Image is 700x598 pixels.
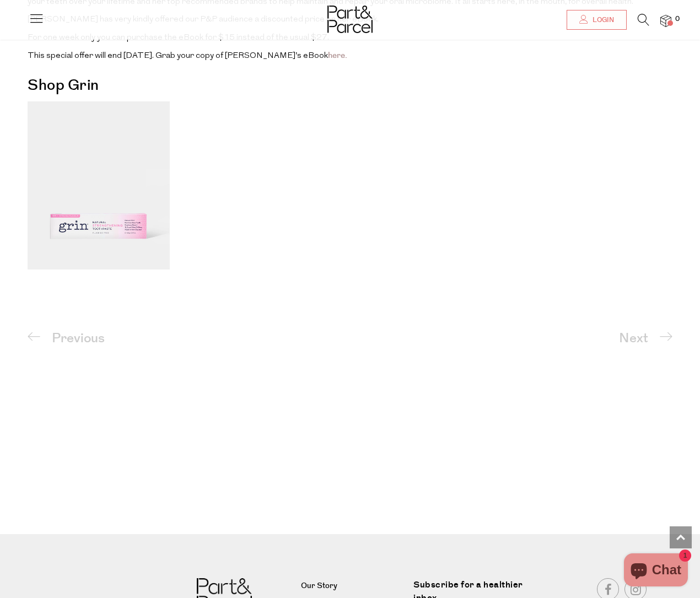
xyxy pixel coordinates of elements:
span: Previous [44,328,105,348]
p: This special offer will end [DATE]. Grab your copy of [PERSON_NAME]’s eBook [28,50,672,63]
a: here. [328,50,347,61]
span: Next [619,328,656,348]
a: 0 [660,15,671,26]
img: GRIN Strengthening Toothpaste with Hydroxiapatite [28,101,170,269]
span: 0 [672,14,682,24]
img: Part&Parcel [327,6,373,33]
span: Login [590,15,614,25]
a: Login [567,10,627,30]
inbox-online-store-chat: Shopify online store chat [621,553,691,589]
a: Our Story [301,580,405,593]
a: Shop Grin [28,74,99,96]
